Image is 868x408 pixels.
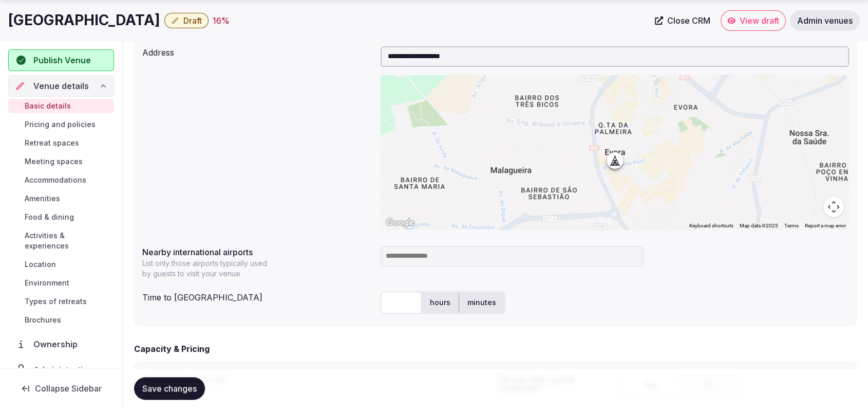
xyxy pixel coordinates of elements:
[142,258,274,279] p: List only those airports typically used by guests to visit your venue
[142,248,372,256] label: Nearby international airports
[25,230,110,251] span: Activities & experiences
[8,173,114,187] a: Accommodations
[667,15,710,26] span: Close CRM
[8,154,114,169] a: Meeting spaces
[142,42,372,59] div: Address
[25,101,71,111] span: Basic details
[25,193,60,204] span: Amenities
[8,359,114,381] a: Administration
[784,223,799,228] a: Terms (opens in new tab)
[8,333,114,355] a: Ownership
[383,216,417,229] img: Google
[183,15,202,26] span: Draft
[8,377,114,400] button: Collapse Sidebar
[33,338,82,350] span: Ownership
[33,364,97,376] span: Administration
[649,10,716,31] a: Close CRM
[721,10,786,31] a: View draft
[25,175,86,185] span: Accommodations
[8,10,160,30] h1: [GEOGRAPHIC_DATA]
[740,15,779,26] span: View draft
[25,259,56,270] span: Location
[790,10,860,31] a: Admin venues
[383,216,417,229] a: Open this area in Google Maps (opens a new window)
[33,80,89,92] span: Venue details
[25,119,96,130] span: Pricing and policies
[8,276,114,290] a: Environment
[740,223,778,228] span: Map data ©2025
[142,287,372,304] div: Time to [GEOGRAPHIC_DATA]
[25,138,79,148] span: Retreat spaces
[689,222,733,229] button: Keyboard shortcuts
[213,14,230,27] div: 16 %
[422,289,459,316] label: hours
[25,156,83,167] span: Meeting spaces
[797,15,853,26] span: Admin venues
[8,191,114,206] a: Amenities
[25,315,61,325] span: Brochures
[8,49,114,71] button: Publish Venue
[8,136,114,150] a: Retreat spaces
[213,14,230,27] button: 16%
[35,383,102,394] span: Collapse Sidebar
[8,210,114,224] a: Food & dining
[25,212,74,222] span: Food & dining
[134,377,205,400] button: Save changes
[33,54,91,66] span: Publish Venue
[134,343,210,355] h2: Capacity & Pricing
[8,257,114,272] a: Location
[25,296,87,307] span: Types of retreats
[459,289,504,316] label: minutes
[142,383,197,394] span: Save changes
[8,228,114,253] a: Activities & experiences
[164,13,209,28] button: Draft
[25,278,69,288] span: Environment
[8,117,114,132] a: Pricing and policies
[8,294,114,309] a: Types of retreats
[823,197,844,217] button: Map camera controls
[8,99,114,113] a: Basic details
[805,223,846,228] a: Report a map error
[8,313,114,327] a: Brochures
